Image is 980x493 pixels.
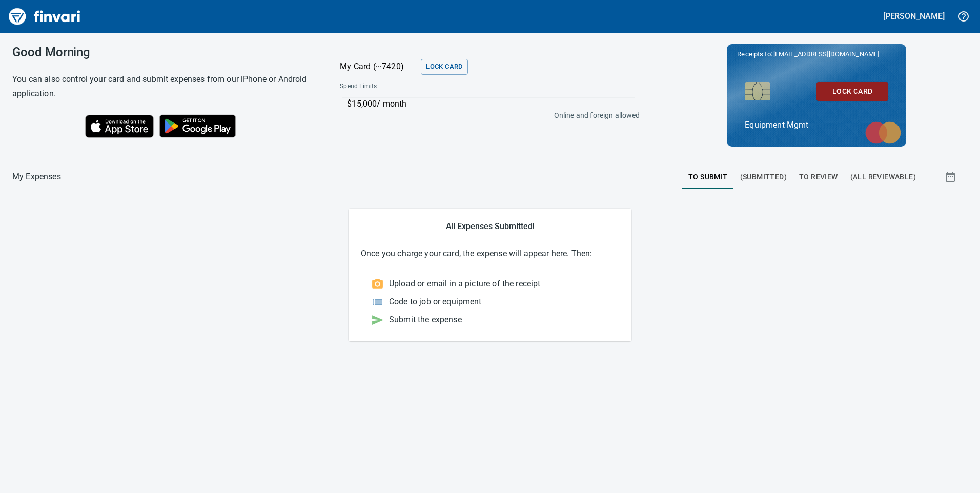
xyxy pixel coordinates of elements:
[421,59,467,75] button: Lock Card
[340,81,507,92] span: Spend Limits
[340,60,417,73] p: My Card (···7420)
[12,72,314,101] h6: You can also control your card and submit expenses from our iPhone or Android application.
[12,171,61,183] p: My Expenses
[426,61,462,73] span: Lock Card
[347,98,635,110] p: $15,000 / month
[881,8,947,24] button: [PERSON_NAME]
[389,296,482,308] p: Code to job or equipment
[6,4,83,29] img: Finvari
[85,115,154,138] img: Download on the App Store
[688,171,728,183] span: To Submit
[361,248,619,260] p: Once you charge your card, the expense will appear here. Then:
[737,49,896,59] p: Receipts to:
[12,171,61,183] nav: breadcrumb
[361,221,619,232] h5: All Expenses Submitted!
[332,110,640,120] p: Online and foreign allowed
[825,85,880,98] span: Lock Card
[935,165,968,189] button: Show transactions within a particular date range
[799,171,838,183] span: To Review
[12,45,314,59] h3: Good Morning
[883,11,945,22] h5: [PERSON_NAME]
[772,49,880,59] span: [EMAIL_ADDRESS][DOMAIN_NAME]
[740,171,787,183] span: (Submitted)
[154,109,242,143] img: Get it on Google Play
[850,171,916,183] span: (All Reviewable)
[816,82,888,101] button: Lock Card
[745,119,888,131] p: Equipment Mgmt
[389,278,540,290] p: Upload or email in a picture of the receipt
[860,116,906,149] img: mastercard.svg
[389,314,462,326] p: Submit the expense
